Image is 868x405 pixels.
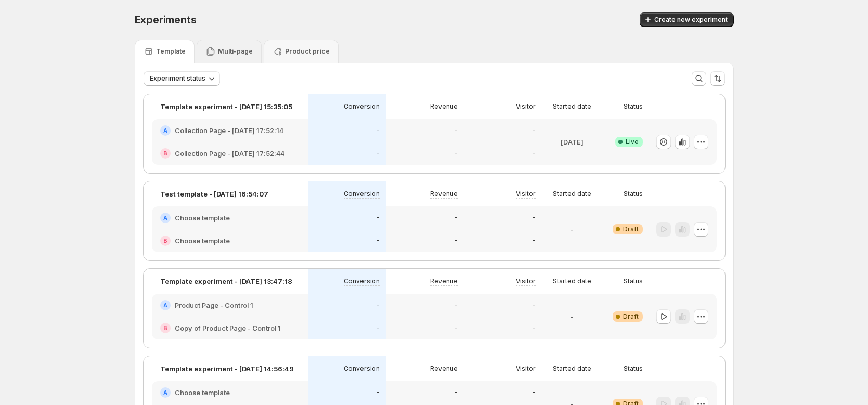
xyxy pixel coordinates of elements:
p: - [533,126,536,135]
p: - [533,388,536,397]
button: Experiment status [144,71,220,86]
p: Visitor [516,277,536,285]
p: Template experiment - [DATE] 15:35:05 [160,101,292,112]
h2: A [163,302,167,308]
p: - [533,237,536,245]
span: Live [626,138,639,146]
p: Template experiment - [DATE] 14:56:49 [160,363,294,374]
p: Test template - [DATE] 16:54:07 [160,189,268,199]
p: - [377,214,380,222]
p: Revenue [430,364,458,373]
p: Started date [553,102,591,111]
h2: A [163,215,167,221]
span: Experiments [135,14,197,26]
p: Revenue [430,277,458,285]
p: - [533,324,536,332]
p: Product price [285,47,330,56]
p: - [571,224,574,234]
p: - [455,301,458,309]
p: Visitor [516,102,536,111]
p: - [377,126,380,135]
p: - [377,388,380,397]
h2: Collection Page - [DATE] 17:52:44 [175,148,284,159]
p: Conversion [344,277,380,285]
p: Template [156,47,186,56]
span: Draft [623,312,639,321]
span: Create new experiment [654,16,728,24]
button: Sort the results [710,71,725,86]
p: - [377,301,380,309]
p: Status [624,102,643,111]
p: Revenue [430,102,458,111]
p: - [455,214,458,222]
p: - [571,311,574,322]
h2: Choose template [175,236,230,246]
h2: Collection Page - [DATE] 17:52:14 [175,125,283,136]
p: Conversion [344,364,380,373]
h2: B [163,150,167,156]
h2: A [163,389,167,396]
p: - [455,388,458,397]
h2: B [163,325,167,331]
p: - [455,237,458,245]
h2: Choose template [175,213,230,223]
p: Multi-page [218,47,253,56]
h2: Product Page - Control 1 [175,300,253,310]
h2: Copy of Product Page - Control 1 [175,323,281,333]
p: - [455,126,458,135]
p: Started date [553,364,591,373]
p: - [377,237,380,245]
p: Status [624,190,643,198]
span: Experiment status [150,74,205,83]
p: - [455,324,458,332]
p: Status [624,364,643,373]
h2: Choose template [175,387,230,398]
p: - [377,149,380,158]
p: - [377,324,380,332]
p: Started date [553,190,591,198]
p: Started date [553,277,591,285]
p: Conversion [344,190,380,198]
p: Template experiment - [DATE] 13:47:18 [160,276,292,286]
button: Create new experiment [640,12,734,27]
p: - [533,214,536,222]
p: Visitor [516,364,536,373]
p: [DATE] [561,137,584,147]
p: Revenue [430,190,458,198]
p: Visitor [516,190,536,198]
span: Draft [623,225,639,233]
h2: A [163,127,167,134]
p: - [455,149,458,158]
p: - [533,149,536,158]
p: Conversion [344,102,380,111]
p: Status [624,277,643,285]
p: - [533,301,536,309]
h2: B [163,238,167,244]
